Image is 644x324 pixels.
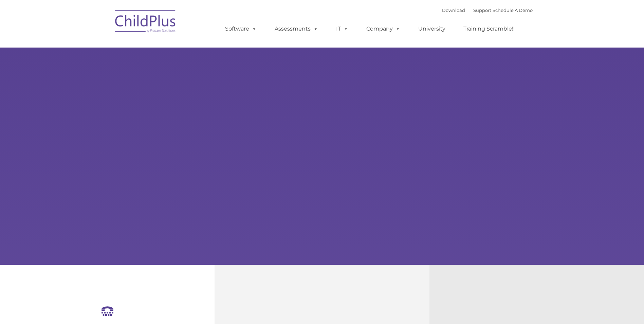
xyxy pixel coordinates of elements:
a: IT [329,22,355,36]
a: Support [473,7,491,13]
font: | [442,7,533,13]
a: University [411,22,452,36]
a: Download [442,7,465,13]
img: ChildPlus by Procare Solutions [112,5,180,39]
a: Software [218,22,263,36]
a: Schedule A Demo [493,7,533,13]
a: Assessments [268,22,325,36]
a: Company [360,22,407,36]
a: Training Scramble!! [457,22,521,36]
